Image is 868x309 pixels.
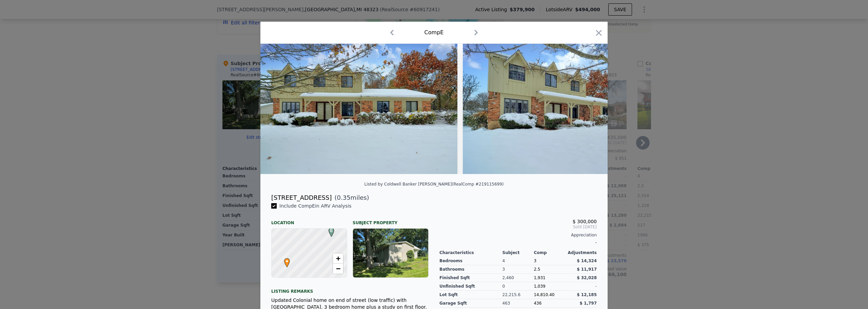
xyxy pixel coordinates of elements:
span: E [327,228,336,234]
div: Lot Sqft [439,291,502,299]
div: E [327,228,331,232]
div: Adjustments [565,250,597,255]
div: Listed by Coldwell Banker [PERSON_NAME] (RealComp #219115699) [364,182,504,187]
span: 3 [534,258,536,263]
div: Bathrooms [439,265,502,274]
span: 436 [534,301,541,306]
a: Zoom out [333,264,343,274]
div: 2,460 [502,274,534,282]
span: Include Comp E in ARV Analysis [277,203,354,209]
div: Bedrooms [439,257,502,265]
span: 0.35 [337,194,351,201]
div: 22,215.6 [502,291,534,299]
div: - [439,238,597,247]
div: Unfinished Sqft [439,282,502,291]
div: [STREET_ADDRESS] [271,193,332,202]
div: 2.5 [534,265,565,274]
div: Characteristics [439,250,502,255]
div: 4 [502,257,534,265]
span: ( miles) [332,193,369,202]
span: Sold [DATE] [439,224,597,230]
span: $ 32,028 [577,275,597,280]
span: 14,810.40 [534,292,554,297]
div: Comp [534,250,565,255]
img: Property Img [260,44,457,174]
div: Subject Property [353,215,429,226]
div: Listing remarks [271,283,429,294]
div: 463 [502,299,534,308]
img: Property Img [463,44,659,174]
div: Location [271,215,347,226]
div: - [565,282,597,291]
span: + [336,254,340,263]
div: Garage Sqft [439,299,502,308]
span: • [282,256,292,266]
span: 1,931 [534,275,545,280]
span: 1,039 [534,284,545,289]
div: Comp E [425,28,444,37]
a: Zoom in [333,253,343,264]
div: • [282,258,287,262]
div: 0 [502,282,534,291]
div: Appreciation [439,232,597,238]
span: $ 11,917 [577,267,597,272]
div: Finished Sqft [439,274,502,282]
div: Subject [502,250,534,255]
span: $ 1,797 [580,301,597,306]
span: $ 14,324 [577,258,597,263]
span: $ 300,000 [573,219,597,224]
div: 3 [502,265,534,274]
span: $ 12,185 [577,292,597,297]
span: − [336,264,340,273]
